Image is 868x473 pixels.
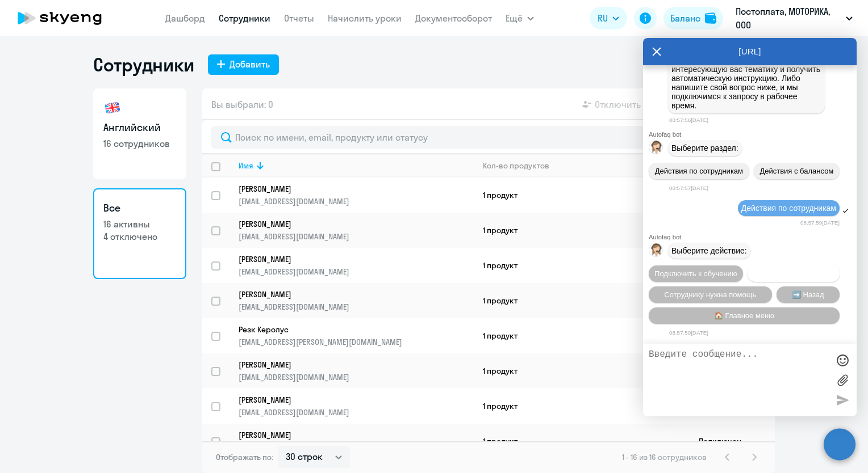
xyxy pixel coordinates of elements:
span: Мы на связи по будням с 9 до 18 ч по Мск. Здесь вы можете выбрать интересующую вас тематику и пол... [671,47,823,110]
a: [PERSON_NAME][EMAIL_ADDRESS][DOMAIN_NAME] [239,360,473,382]
span: Выберите раздел: [671,143,738,153]
a: [PERSON_NAME][EMAIL_ADDRESS][DOMAIN_NAME] [239,184,473,206]
button: Постоплата, МОТОРИКА, ООО [730,5,858,32]
a: Начислить уроки [328,12,402,24]
td: 1 продукт [474,318,690,353]
p: Резк Керолус [239,324,458,335]
p: [EMAIL_ADDRESS][DOMAIN_NAME] [239,302,473,312]
a: Отчеты [284,12,314,24]
div: Autofaq bot [649,234,857,240]
time: 08:57:59[DATE] [669,330,708,336]
time: 08:57:59[DATE] [800,219,840,226]
td: 1 продукт [474,424,690,459]
a: [PERSON_NAME][EMAIL_ADDRESS][DOMAIN_NAME] [239,395,473,417]
span: Действия по сотрудникам [741,204,836,213]
p: [EMAIL_ADDRESS][DOMAIN_NAME] [239,372,473,382]
a: [PERSON_NAME][EMAIL_ADDRESS][DOMAIN_NAME] [239,254,473,277]
button: Ещё [506,7,534,29]
p: 16 сотрудников [103,137,176,150]
button: 🏠 Главное меню [649,307,840,324]
div: Баланс [670,11,700,25]
h3: Английский [103,120,176,135]
a: Сотрудники [219,12,270,24]
p: 4 отключено [103,230,176,243]
span: Подключить к обучению [654,269,737,278]
td: 1 продукт [474,283,690,318]
a: Английский16 сотрудников [93,88,186,179]
button: Отключить от обучения [748,265,840,282]
h3: Все [103,201,176,216]
img: bot avatar [649,141,663,157]
a: [PERSON_NAME][EMAIL_ADDRESS][DOMAIN_NAME] [239,430,473,453]
div: Имя [239,161,473,171]
div: Добавить [229,57,270,71]
p: [PERSON_NAME] [239,184,458,194]
p: [PERSON_NAME] [239,254,458,264]
div: Autofaq bot [649,131,857,138]
p: [PERSON_NAME] [239,289,458,299]
button: Балансbalance [663,7,723,29]
button: ➡️ Назад [777,286,840,303]
span: Действия с балансом [759,167,833,175]
div: Имя [239,161,253,171]
time: 08:57:56[DATE] [669,117,708,123]
td: 1 продукт [474,178,690,213]
a: Все16 активны4 отключено [93,188,186,279]
button: Подключить к обучению [649,265,743,282]
div: Кол-во продуктов [483,161,689,171]
img: bot avatar [649,243,663,260]
button: RU [590,7,627,29]
img: balance [705,12,716,24]
input: Поиск по имени, email, продукту или статусу [211,126,766,149]
span: Отображать по: [216,452,273,462]
span: RU [598,11,608,25]
p: [EMAIL_ADDRESS][PERSON_NAME][DOMAIN_NAME] [239,337,473,347]
span: 🏠 Главное меню [714,311,774,320]
p: [PERSON_NAME] [239,430,458,440]
p: [PERSON_NAME] [239,395,458,405]
span: Ещё [506,11,523,25]
img: english [103,99,122,117]
span: Вы выбрали: 0 [211,98,273,111]
p: [EMAIL_ADDRESS][DOMAIN_NAME] [239,407,473,417]
a: Резк Керолус[EMAIL_ADDRESS][PERSON_NAME][DOMAIN_NAME] [239,324,473,347]
p: [EMAIL_ADDRESS][DOMAIN_NAME] [239,196,473,206]
td: 1 продукт [474,248,690,283]
button: Добавить [208,54,279,75]
button: Сотруднику нужна помощь [649,286,772,303]
p: [EMAIL_ADDRESS][DOMAIN_NAME] [239,267,473,277]
span: 1 - 16 из 16 сотрудников [622,452,707,462]
div: Кол-во продуктов [483,161,549,171]
label: Лимит 10 файлов [834,371,851,388]
p: [EMAIL_ADDRESS][DOMAIN_NAME] [239,231,473,242]
p: [PERSON_NAME] [239,219,458,229]
a: [PERSON_NAME][EMAIL_ADDRESS][DOMAIN_NAME] [239,219,473,242]
span: Выберите действие: [671,246,747,255]
time: 08:57:57[DATE] [669,185,708,191]
td: 1 продукт [474,353,690,388]
span: ➡️ Назад [792,290,824,299]
a: Документооборот [415,12,492,24]
span: Отключить от обучения [753,269,834,278]
td: 1 продукт [474,388,690,424]
h1: Сотрудники [93,53,194,76]
p: Постоплата, МОТОРИКА, ООО [736,5,841,32]
p: [PERSON_NAME] [239,360,458,370]
a: Дашборд [165,12,205,24]
td: Подключен [690,424,775,459]
span: Сотруднику нужна помощь [664,290,756,299]
p: 16 активны [103,218,176,230]
td: 1 продукт [474,213,690,248]
button: Действия с балансом [754,163,840,179]
button: Действия по сотрудникам [649,163,749,179]
a: [PERSON_NAME][EMAIL_ADDRESS][DOMAIN_NAME] [239,289,473,312]
span: Действия по сотрудникам [655,167,743,175]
